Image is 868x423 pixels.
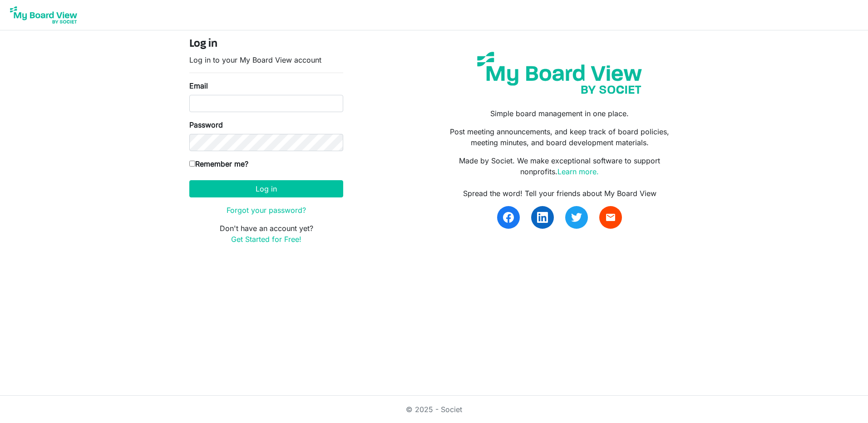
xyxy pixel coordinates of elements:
p: Post meeting announcements, and keep track of board policies, meeting minutes, and board developm... [441,126,679,148]
span: email [605,212,616,223]
p: Log in to your My Board View account [189,54,343,65]
a: Get Started for Free! [231,235,301,244]
a: Learn more. [557,167,599,176]
h4: Log in [189,38,343,51]
button: Log in [189,180,343,197]
p: Don't have an account yet? [189,223,343,245]
a: Forgot your password? [227,206,306,215]
input: Remember me? [189,161,195,167]
a: email [599,206,622,229]
img: facebook.svg [503,212,514,223]
img: My Board View Logo [7,4,80,26]
a: © 2025 - Societ [406,405,462,414]
label: Email [189,80,208,91]
img: linkedin.svg [537,212,548,223]
label: Remember me? [189,158,248,169]
label: Password [189,119,223,130]
img: my-board-view-societ.svg [470,45,649,101]
img: twitter.svg [571,212,582,223]
p: Made by Societ. We make exceptional software to support nonprofits. [441,155,679,177]
p: Simple board management in one place. [441,108,679,119]
div: Spread the word! Tell your friends about My Board View [441,188,679,199]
